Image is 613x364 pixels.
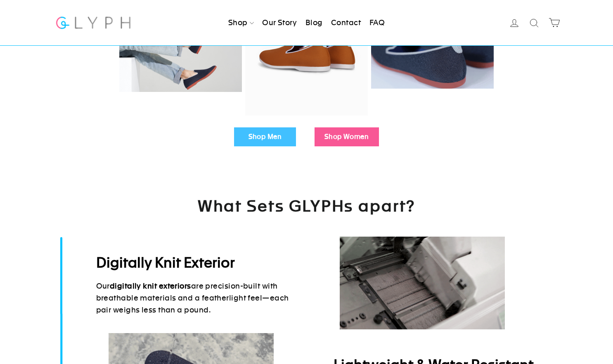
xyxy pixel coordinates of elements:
[225,14,257,32] a: Shop
[55,12,132,33] img: Glyph
[225,14,388,32] ul: Primary
[302,14,326,32] a: Blog
[100,196,513,237] h2: What Sets GLYPHs apart?
[328,14,364,32] a: Contact
[234,127,296,146] a: Shop Men
[110,282,191,290] strong: digitally knit exteriors
[315,127,379,146] a: Shop Women
[366,14,388,32] a: FAQ
[602,146,613,218] iframe: Glyph - Referral program
[96,280,294,316] p: Our are precision-built with breathable materials and a featherlight feel—each pair weighs less t...
[340,237,505,329] img: DigialKnittingHorizontal-ezgif.com-video-to-gif-converter_1.gif
[259,14,300,32] a: Our Story
[96,254,294,272] h2: Digitally Knit Exterior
